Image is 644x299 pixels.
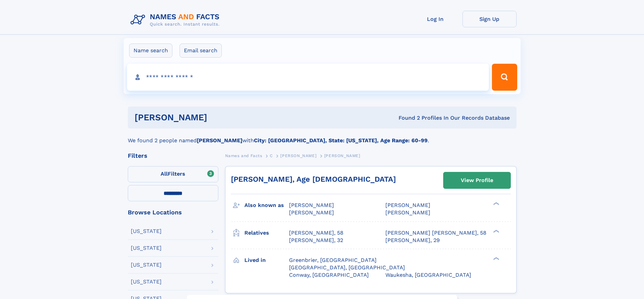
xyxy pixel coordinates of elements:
[135,113,303,122] h1: [PERSON_NAME]
[289,257,377,263] span: Greenbrier, [GEOGRAPHIC_DATA]
[444,172,510,188] a: View Profile
[131,229,162,234] div: [US_STATE]
[385,202,430,208] span: [PERSON_NAME]
[303,114,510,122] div: Found 2 Profiles In Our Records Database
[128,209,218,215] div: Browse Locations
[280,153,316,158] span: [PERSON_NAME]
[289,229,343,237] a: [PERSON_NAME], 58
[244,255,289,266] h3: Lived in
[127,64,489,91] input: search input
[492,202,500,206] div: ❯
[131,279,162,285] div: [US_STATE]
[231,175,396,183] a: [PERSON_NAME], Age [DEMOGRAPHIC_DATA]
[461,173,493,188] div: View Profile
[289,202,334,208] span: [PERSON_NAME]
[128,153,218,159] div: Filters
[129,43,172,58] label: Name search
[128,11,225,29] img: Logo Names and Facts
[254,137,428,144] b: City: [GEOGRAPHIC_DATA], State: [US_STATE], Age Range: 60-99
[408,11,462,27] a: Log In
[128,166,218,182] label: Filters
[289,237,343,244] a: [PERSON_NAME], 32
[131,245,162,251] div: [US_STATE]
[289,209,334,216] span: [PERSON_NAME]
[128,128,517,145] div: We found 2 people named with .
[280,151,316,160] a: [PERSON_NAME]
[180,43,222,58] label: Email search
[492,229,500,233] div: ❯
[289,264,405,271] span: [GEOGRAPHIC_DATA], [GEOGRAPHIC_DATA]
[161,171,168,177] span: All
[385,237,440,244] a: [PERSON_NAME], 29
[244,200,289,211] h3: Also known as
[225,151,262,160] a: Names and Facts
[385,272,471,278] span: Waukesha, [GEOGRAPHIC_DATA]
[270,151,273,160] a: C
[270,153,273,158] span: C
[492,64,517,91] button: Search Button
[492,256,500,261] div: ❯
[385,209,430,216] span: [PERSON_NAME]
[244,227,289,239] h3: Relatives
[197,137,242,144] b: [PERSON_NAME]
[462,11,517,27] a: Sign Up
[385,229,486,237] a: [PERSON_NAME] [PERSON_NAME], 58
[131,262,162,268] div: [US_STATE]
[324,153,360,158] span: [PERSON_NAME]
[289,272,369,278] span: Conway, [GEOGRAPHIC_DATA]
